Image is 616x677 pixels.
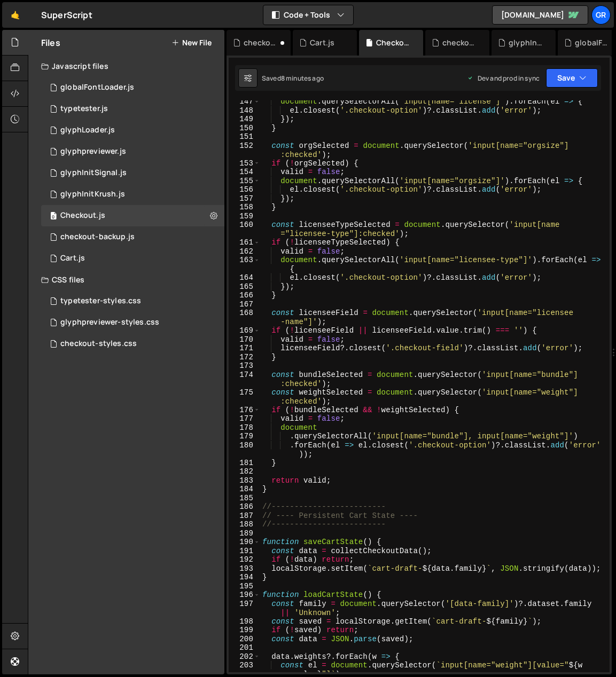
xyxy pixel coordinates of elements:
[281,74,324,83] div: 8 minutes ago
[171,38,212,47] button: New File
[50,212,57,221] span: 0
[229,643,260,652] div: 201
[28,269,224,290] div: CSS files
[28,56,224,77] div: Javascript files
[229,547,260,556] div: 191
[262,74,324,83] div: Saved
[41,226,224,248] div: 17017/48445.js
[41,248,224,269] div: Cart.js
[60,296,141,306] div: typetester-styles.css
[229,485,260,494] div: 184
[229,361,260,371] div: 173
[229,300,260,309] div: 167
[229,529,260,538] div: 189
[229,494,260,503] div: 185
[229,635,260,644] div: 200
[41,184,224,205] div: 17017/47730.js
[41,312,224,333] div: 17017/47345.css
[229,564,260,573] div: 193
[442,37,477,48] div: checkout-styles.css
[229,212,260,221] div: 159
[263,5,353,25] button: Code + Tools
[467,74,540,83] div: Dev and prod in sync
[229,582,260,591] div: 195
[229,502,260,511] div: 186
[229,414,260,423] div: 177
[229,132,260,141] div: 151
[229,459,260,468] div: 181
[310,37,334,48] div: Cart.js
[2,2,28,28] a: 🤙
[244,37,278,48] div: checkout-backup.js
[229,511,260,521] div: 187
[509,37,543,48] div: glyphInitKrush.js
[41,120,224,141] div: 17017/47277.js
[229,159,260,168] div: 153
[229,238,260,247] div: 161
[229,194,260,203] div: 157
[229,335,260,344] div: 170
[229,600,260,617] div: 197
[591,5,611,25] a: Gr
[229,291,260,300] div: 166
[229,423,260,432] div: 178
[229,555,260,564] div: 192
[41,77,224,98] div: 17017/47514.js
[229,573,260,582] div: 194
[229,371,260,388] div: 174
[229,441,260,459] div: 180
[229,520,260,529] div: 188
[229,309,260,326] div: 168
[575,37,609,48] div: globalFontLoader.js
[229,626,260,635] div: 199
[229,185,260,194] div: 156
[229,353,260,362] div: 172
[41,162,224,184] div: 17017/47329.js
[229,344,260,353] div: 171
[60,83,134,92] div: globalFontLoader.js
[229,115,260,124] div: 149
[492,5,588,25] a: [DOMAIN_NAME]
[229,256,260,273] div: 163
[229,406,260,415] div: 176
[229,247,260,256] div: 162
[60,104,108,114] div: typetester.js
[229,177,260,186] div: 155
[60,190,125,199] div: glyphInitKrush.js
[41,205,224,226] div: Checkout.js
[60,125,115,135] div: glyphLoader.js
[229,124,260,133] div: 150
[229,388,260,406] div: 175
[229,106,260,115] div: 148
[41,37,60,49] h2: Files
[229,467,260,476] div: 182
[229,282,260,292] div: 165
[229,617,260,626] div: 198
[229,203,260,212] div: 158
[60,168,127,178] div: glyphInitSignal.js
[229,538,260,547] div: 190
[229,476,260,485] div: 183
[229,591,260,600] div: 196
[41,9,92,21] div: SuperScript
[41,98,224,120] div: 17017/46707.js
[60,147,126,156] div: glyphpreviewer.js
[229,326,260,335] div: 169
[229,97,260,106] div: 147
[229,273,260,282] div: 164
[60,339,137,349] div: checkout-styles.css
[376,37,410,48] div: Checkout.js
[41,141,224,162] div: 17017/47275.js
[229,141,260,159] div: 152
[229,168,260,177] div: 154
[60,318,159,327] div: glyphpreviewer-styles.css
[546,68,598,88] button: Save
[60,211,105,221] div: Checkout.js
[229,432,260,441] div: 179
[229,652,260,662] div: 202
[41,333,224,355] div: 17017/48038.css
[60,254,85,263] div: Cart.js
[229,221,260,238] div: 160
[60,232,135,242] div: checkout-backup.js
